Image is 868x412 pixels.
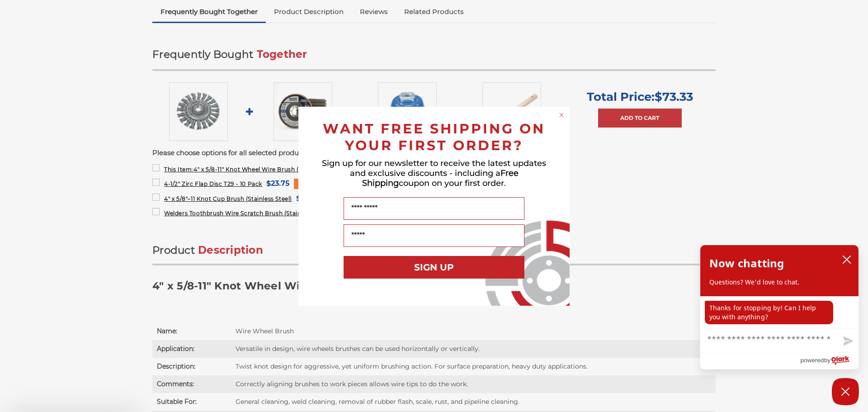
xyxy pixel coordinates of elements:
button: Send message [836,331,859,352]
h2: Now chatting [709,254,784,272]
span: powered [800,355,824,366]
button: Close Chatbox [832,378,859,405]
button: close chatbox [840,253,854,266]
div: chat [700,296,859,328]
span: by [824,355,830,366]
span: WANT FREE SHIPPING ON YOUR FIRST ORDER? [323,120,545,154]
span: Sign up for our newsletter to receive the latest updates and exclusive discounts - including a co... [322,158,546,188]
button: Close dialog [557,110,566,119]
a: Powered by Olark [800,352,859,369]
span: Free Shipping [362,168,519,188]
button: SIGN UP [344,256,524,279]
p: Thanks for stopping by! Can I help you with anything? [705,301,833,324]
p: Questions? We'd love to chat. [709,278,849,287]
div: olark chatbox [700,245,859,369]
